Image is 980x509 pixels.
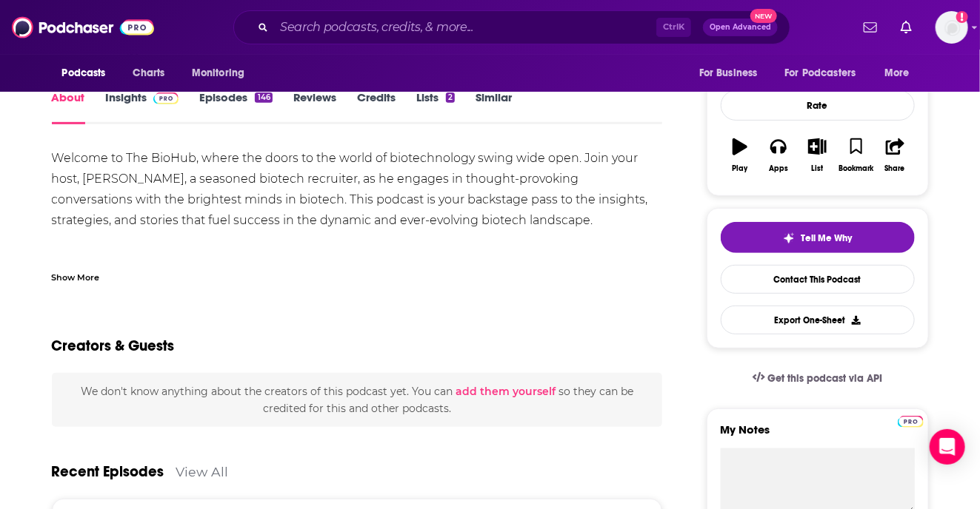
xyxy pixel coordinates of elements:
[885,164,905,173] div: Share
[936,11,968,44] button: Show profile menu
[798,129,836,182] button: List
[12,13,154,41] img: Podchaser - Follow, Share and Rate Podcasts
[699,63,758,84] span: For Business
[446,92,455,103] div: 2
[703,18,778,36] button: Open AdvancedNew
[153,92,179,104] img: Podchaser Pro
[721,90,915,121] div: Rate
[124,59,174,87] a: Charts
[357,90,396,124] a: Credits
[52,59,125,87] button: open menu
[52,148,663,314] div: Welcome to The BioHub, where the doors to the world of biotechnology swing wide open. Join your h...
[176,464,229,479] a: View All
[956,11,968,23] svg: Add a profile image
[930,429,965,465] div: Open Intercom Messenger
[884,63,910,84] span: More
[721,422,915,448] label: My Notes
[801,232,852,244] span: Tell Me Why
[721,129,759,182] button: Play
[133,63,165,84] span: Charts
[898,414,924,428] a: Pro website
[199,90,272,124] a: Episodes146
[52,462,164,481] a: Recent Episodes
[255,92,272,103] div: 146
[721,265,915,294] a: Contact This Podcast
[936,11,968,44] span: Logged in as rachellerussopr
[732,164,747,173] div: Play
[656,18,691,37] span: Ctrl K
[181,59,264,87] button: open menu
[767,372,882,385] span: Get this podcast via API
[192,63,244,84] span: Monitoring
[52,337,175,355] h2: Creators & Guests
[876,129,914,182] button: Share
[721,306,915,334] button: Export One-Sheet
[416,90,455,124] a: Lists2
[839,164,873,173] div: Bookmark
[858,15,883,40] a: Show notifications dropdown
[233,10,790,44] div: Search podcasts, credits, & more...
[81,385,633,414] span: We don't know anything about the creators of this podcast yet . You can so they can be credited f...
[750,9,777,23] span: New
[898,416,924,428] img: Podchaser Pro
[274,16,656,39] input: Search podcasts, credits, & more...
[812,164,824,173] div: List
[769,164,788,173] div: Apps
[106,90,179,124] a: InsightsPodchaser Pro
[783,232,795,244] img: tell me why sparkle
[874,59,928,87] button: open menu
[721,222,915,253] button: tell me why sparkleTell Me Why
[293,90,336,124] a: Reviews
[689,59,776,87] button: open menu
[776,59,878,87] button: open menu
[759,129,798,182] button: Apps
[456,385,556,397] button: add them yourself
[936,11,968,44] img: User Profile
[52,90,85,124] a: About
[785,63,856,84] span: For Podcasters
[741,360,895,397] a: Get this podcast via API
[837,129,876,182] button: Bookmark
[710,24,771,31] span: Open Advanced
[476,90,512,124] a: Similar
[895,15,918,40] a: Show notifications dropdown
[62,63,106,84] span: Podcasts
